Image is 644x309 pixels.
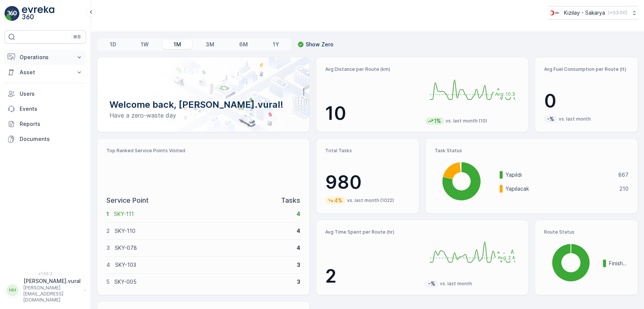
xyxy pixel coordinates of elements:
p: 210 [619,185,629,193]
p: 1% [433,117,442,125]
p: SKY-111 [114,210,292,218]
p: SKY-078 [115,244,292,252]
p: 980 [325,171,410,194]
p: 0 [544,90,629,112]
p: 4 [106,261,110,269]
p: Events [20,105,83,113]
p: 1Y [272,41,279,48]
p: SKY-110 [115,227,292,235]
p: Top Ranked Service Points Visited [106,148,300,154]
p: 3M [206,41,214,48]
p: Yapıldı [506,171,613,179]
p: SKY-103 [115,261,292,269]
span: v 1.50.2 [5,271,86,276]
p: 1D [110,41,116,48]
a: Documents [5,132,86,147]
img: logo_light-DOdMpM7g.png [22,6,54,21]
p: Documents [20,135,83,143]
p: Avg Distance per Route (km) [325,66,419,72]
p: 2 [106,227,110,235]
p: Total Tasks [325,148,410,154]
p: Kızılay - Sakarya [564,9,605,17]
p: vs. last month (10) [446,118,487,124]
button: HH[PERSON_NAME].vural[PERSON_NAME][EMAIL_ADDRESS][DOMAIN_NAME] [5,277,86,303]
p: Users [20,90,83,98]
a: Users [5,86,86,101]
div: HH [6,284,18,296]
a: Events [5,101,86,116]
p: 4% [334,197,343,204]
p: 3 [297,278,300,286]
a: Reports [5,116,86,132]
p: Welcome back, [PERSON_NAME].vural! [109,99,297,111]
p: [PERSON_NAME][EMAIL_ADDRESS][DOMAIN_NAME] [23,285,81,303]
p: 867 [618,171,629,179]
p: vs. last month [440,281,472,287]
p: Tasks [281,195,300,206]
p: 1 [106,210,109,218]
p: 3 [106,244,110,252]
p: 4 [297,244,300,252]
p: 1W [141,41,149,48]
p: 4 [297,210,300,218]
p: -% [427,280,436,288]
p: vs. last month [559,116,591,122]
p: [PERSON_NAME].vural [23,277,81,285]
p: Show Zero [306,41,334,48]
p: 4 [297,227,300,235]
button: Operations [5,50,86,65]
p: Yapılacak [506,185,615,193]
p: 10 [325,102,419,125]
p: 3 [297,261,300,269]
p: 2 [325,265,419,288]
p: Operations [20,54,71,61]
p: Asset [20,69,71,76]
p: Avg Fuel Consumption per Route (lt) [544,66,629,72]
button: Asset [5,65,86,80]
p: vs. last month (1022) [347,197,394,203]
p: Task Status [435,148,629,154]
p: 6M [239,41,248,48]
p: Avg Time Spent per Route (hr) [325,229,419,235]
button: Kızılay - Sakarya(+03:00) [548,6,638,20]
p: SKY-005 [114,278,292,286]
p: 5 [106,278,109,286]
p: ( +03:00 ) [608,10,627,16]
img: k%C4%B1z%C4%B1lay_DTAvauz.png [548,9,561,17]
p: -% [546,115,555,123]
img: logo [5,6,20,21]
p: 1M [174,41,181,48]
p: ⌘B [73,34,81,40]
p: Service Point [106,195,149,206]
p: Have a zero-waste day [109,111,297,120]
p: Finished [609,260,629,267]
p: Reports [20,120,83,128]
p: Route Status [544,229,629,235]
